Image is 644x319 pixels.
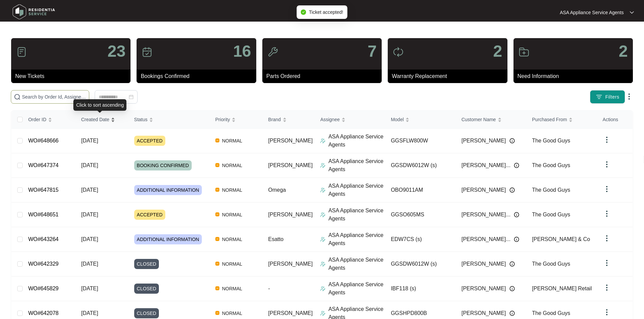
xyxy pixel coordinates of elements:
img: dropdown arrow [603,210,611,218]
img: Assigner Icon [320,187,326,193]
img: dropdown arrow [603,284,611,292]
a: WO#647815 [28,187,58,193]
span: [PERSON_NAME] [268,212,313,217]
span: The Good Guys [532,162,570,168]
img: Info icon [509,261,515,267]
input: Search by Order Id, Assignee Name, Customer Name, Brand and Model [22,93,86,101]
td: IBF118 (s) [385,276,456,301]
th: Status [129,111,210,129]
span: Filters [605,94,619,101]
img: dropdown arrow [603,234,611,242]
img: Assigner Icon [320,311,326,316]
p: 16 [233,43,251,59]
td: EDW7CS (s) [385,227,456,252]
span: [PERSON_NAME] & Co [532,236,590,242]
span: Omega [268,187,286,193]
img: Assigner Icon [320,138,326,143]
img: Info icon [509,138,515,143]
th: Priority [210,111,263,129]
span: [DATE] [81,162,98,168]
td: GGSDW6012W (s) [385,153,456,178]
th: Brand [263,111,315,129]
div: Click to sort ascending [73,99,126,111]
span: ACCEPTED [134,136,165,146]
img: Assigner Icon [320,286,326,291]
img: filter icon [596,94,602,100]
span: ADDITIONAL INFORMATION [134,185,202,195]
span: Created Date [81,116,109,123]
span: [DATE] [81,310,98,316]
a: WO#647374 [28,162,58,168]
span: Ticket accepted! [309,9,343,15]
img: dropdown arrow [603,136,611,144]
p: ASA Appliance Service Agents [328,157,385,174]
th: Assignee [315,111,385,129]
img: Vercel Logo [215,138,219,142]
p: 23 [108,43,125,59]
span: Purchased From [532,116,567,123]
span: The Good Guys [532,310,570,316]
span: [PERSON_NAME] [461,186,506,194]
a: WO#648651 [28,212,58,217]
span: ACCEPTED [134,210,165,220]
span: NORMAL [219,235,245,243]
a: WO#642329 [28,261,58,267]
img: Info icon [509,286,515,291]
span: NORMAL [219,285,245,293]
img: Vercel Logo [215,188,219,192]
span: [PERSON_NAME]... [461,161,510,169]
a: WO#642078 [28,310,58,316]
img: icon [393,47,404,57]
img: Vercel Logo [215,262,219,266]
p: ASA Appliance Service Agents [328,133,385,149]
span: The Good Guys [532,261,570,267]
p: ASA Appliance Service Agents [328,182,385,198]
span: [PERSON_NAME] [461,309,506,317]
th: Customer Name [456,111,527,129]
span: Esatto [268,236,283,242]
img: Info icon [509,311,515,316]
img: icon [16,47,27,57]
p: ASA Appliance Service Agents [328,207,385,223]
p: Need Information [518,72,633,80]
p: ASA Appliance Service Agents [328,256,385,272]
img: Assigner Icon [320,261,326,267]
img: Vercel Logo [215,163,219,167]
p: New Tickets [15,72,130,80]
span: ADDITIONAL INFORMATION [134,234,202,244]
img: Assigner Icon [320,237,326,242]
span: [PERSON_NAME]... [461,211,510,219]
span: [PERSON_NAME] [268,261,313,267]
span: [DATE] [81,138,98,143]
span: The Good Guys [532,187,570,193]
span: [PERSON_NAME] Retail [532,286,592,291]
p: 7 [367,43,377,59]
a: WO#643264 [28,236,58,242]
span: Customer Name [461,116,496,123]
img: dropdown arrow [625,92,633,101]
p: 2 [619,43,628,59]
span: NORMAL [219,137,245,145]
button: filter iconFilters [590,90,625,104]
p: Warranty Replacement [392,72,507,80]
p: ASA Appliance Service Agents [560,9,624,16]
th: Order ID [23,111,76,129]
span: [DATE] [81,187,98,193]
span: [PERSON_NAME] [461,285,506,293]
img: Assigner Icon [320,163,326,168]
img: residentia service logo [10,2,57,22]
span: CLOSED [134,308,159,318]
img: dropdown arrow [603,160,611,168]
span: [DATE] [81,212,98,217]
p: Bookings Confirmed [141,72,256,80]
span: [PERSON_NAME] [461,137,506,145]
span: - [268,286,270,291]
span: NORMAL [219,161,245,169]
img: Info icon [514,212,519,217]
th: Created Date [76,111,129,129]
img: dropdown arrow [603,185,611,193]
span: [PERSON_NAME] [268,310,313,316]
td: GGSFLW800W [385,129,456,153]
span: The Good Guys [532,138,570,143]
span: check-circle [301,9,306,15]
